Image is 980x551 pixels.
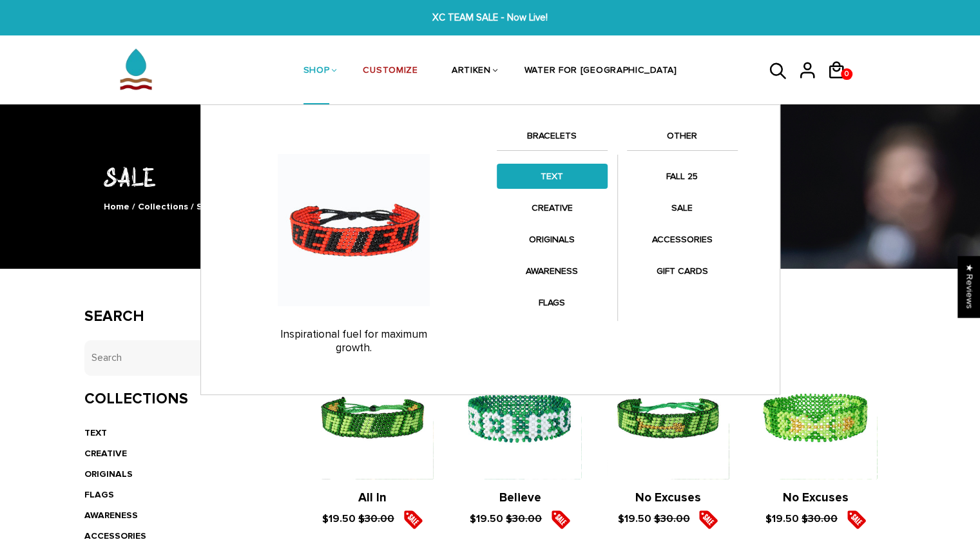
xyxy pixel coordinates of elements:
[84,448,127,459] a: CREATIVE
[653,512,689,525] s: $30.00
[322,512,356,525] span: $19.50
[551,510,570,529] img: sale5.png
[627,164,738,189] a: FALL 25
[499,490,541,505] a: Believe
[197,201,219,212] span: SALE
[84,489,114,500] a: FLAGS
[84,159,896,193] h1: SALE
[84,390,273,409] h3: Collections
[802,512,838,525] s: $30.00
[627,195,738,220] a: SALE
[84,530,146,541] a: ACCESSORIES
[783,490,849,505] a: No Excuses
[497,164,608,189] a: TEXT
[617,512,651,525] span: $19.50
[524,37,677,106] a: WATER FOR [GEOGRAPHIC_DATA]
[627,128,738,150] a: OTHER
[84,340,273,376] input: Search
[847,510,866,529] img: sale5.png
[363,37,418,106] a: CUSTOMIZE
[84,307,273,326] h3: Search
[765,512,799,525] span: $19.50
[497,227,608,252] a: ORIGINALS
[698,510,718,529] img: sale5.png
[132,201,135,212] span: /
[497,195,608,220] a: CREATIVE
[497,258,608,284] a: AWARENESS
[497,128,608,150] a: BRACELETS
[138,201,188,212] a: Collections
[635,490,700,505] a: No Excuses
[403,510,423,529] img: sale5.png
[452,37,491,106] a: ARTIKEN
[841,65,852,83] span: 0
[224,328,484,354] p: Inspirational fuel for maximum growth.
[84,427,107,438] a: TEXT
[958,256,980,317] div: Click to open Judge.me floating reviews tab
[303,37,330,106] a: SHOP
[506,512,542,525] s: $30.00
[358,512,394,525] s: $30.00
[827,84,856,86] a: 0
[358,490,387,505] a: All In
[627,227,738,252] a: ACCESSORIES
[627,258,738,284] a: GIFT CARDS
[84,469,133,479] a: ORIGINALS
[104,201,130,212] a: Home
[497,290,608,315] a: FLAGS
[191,201,194,212] span: /
[84,510,138,521] a: AWARENESS
[470,512,503,525] span: $19.50
[302,10,678,25] span: XC TEAM SALE - Now Live!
